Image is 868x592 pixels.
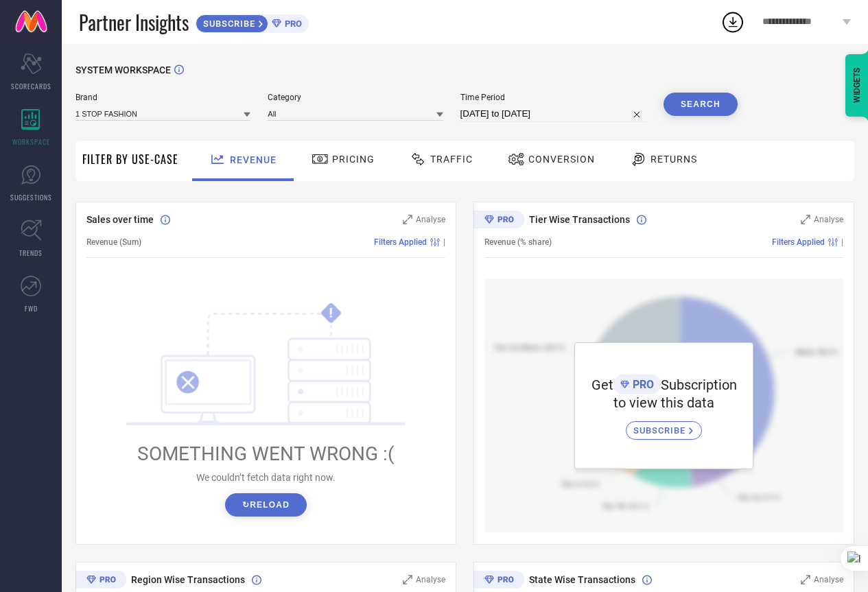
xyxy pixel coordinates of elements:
a: SUBSCRIBEPRO [196,11,309,33]
tspan: ! [329,305,333,321]
span: Brand [75,93,250,102]
span: WORKSPACE [12,137,50,147]
span: Partner Insights [79,8,189,36]
span: SCORECARDS [11,81,51,91]
button: ↻Reload [225,493,307,517]
span: Tier Wise Transactions [529,214,630,225]
svg: Zoom [403,215,412,224]
span: SUGGESTIONS [10,192,52,202]
span: SYSTEM WORKSPACE [75,64,171,75]
div: Premium [473,571,524,591]
span: Analyse [814,575,843,584]
span: Filter By Use-Case [82,151,178,167]
span: Conversion [528,154,595,165]
span: Get [591,377,613,393]
span: Revenue (% share) [484,237,552,247]
span: State Wise Transactions [529,574,635,585]
span: FWD [25,303,38,313]
span: Analyse [416,575,445,584]
span: We couldn’t fetch data right now. [196,472,336,483]
span: Returns [650,154,697,165]
input: Select time period [460,106,646,122]
span: Revenue [230,154,277,165]
span: SOMETHING WENT WRONG :( [137,442,395,465]
span: Revenue (Sum) [86,237,141,247]
span: Analyse [814,215,843,224]
span: PRO [629,378,654,391]
svg: Zoom [403,575,412,584]
svg: Zoom [801,575,810,584]
span: SUBSCRIBE [633,425,689,436]
span: | [443,237,445,247]
span: TRENDS [19,248,43,258]
button: Search [664,93,738,116]
span: | [841,237,843,247]
span: Time Period [460,93,646,102]
a: SUBSCRIBE [626,411,702,440]
div: Open download list [720,10,745,34]
span: Sales over time [86,214,154,225]
div: Premium [75,571,126,591]
span: Traffic [430,154,473,165]
span: Filters Applied [374,237,427,247]
span: to view this data [613,394,714,411]
span: Pricing [332,154,375,165]
span: SUBSCRIBE [196,19,259,29]
span: Category [268,93,443,102]
svg: Zoom [801,215,810,224]
span: Subscription [661,377,737,393]
span: Analyse [416,215,445,224]
span: PRO [281,19,302,29]
div: Premium [473,211,524,231]
span: Filters Applied [772,237,825,247]
span: Region Wise Transactions [131,574,245,585]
